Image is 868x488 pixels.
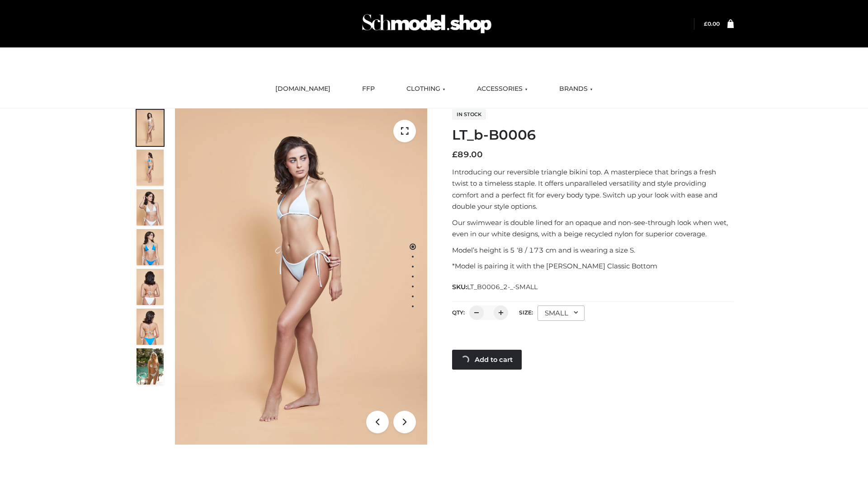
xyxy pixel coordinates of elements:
[400,79,452,99] a: CLOTHING
[269,79,337,99] a: [DOMAIN_NAME]
[452,109,486,120] span: In stock
[452,244,734,256] p: Model’s height is 5 ‘8 / 173 cm and is wearing a size S.
[452,350,522,370] a: Add to cart
[704,20,720,27] bdi: 0.00
[552,79,599,99] a: BRANDS
[452,309,465,316] label: QTY:
[452,127,734,143] h1: LT_b-B0006
[452,166,734,212] p: Introducing our reversible triangle bikini top. A masterpiece that brings a fresh twist to a time...
[137,189,164,225] img: ArielClassicBikiniTop_CloudNine_AzureSky_OW114ECO_3-scaled.jpg
[452,217,734,240] p: Our swimwear is double lined for an opaque and non-see-through look when wet, even in our white d...
[137,269,164,305] img: ArielClassicBikiniTop_CloudNine_AzureSky_OW114ECO_7-scaled.jpg
[538,305,585,321] div: SMALL
[137,150,164,186] img: ArielClassicBikiniTop_CloudNine_AzureSky_OW114ECO_2-scaled.jpg
[137,110,164,146] img: ArielClassicBikiniTop_CloudNine_AzureSky_OW114ECO_1-scaled.jpg
[519,309,533,316] label: Size:
[359,6,495,42] img: Schmodel Admin 964
[704,20,708,27] span: £
[452,150,458,160] span: £
[704,20,720,27] a: £0.00
[452,260,734,272] p: *Model is pairing it with the [PERSON_NAME] Classic Bottom
[452,150,483,160] bdi: 89.00
[137,348,164,385] img: Arieltop_CloudNine_AzureSky2.jpg
[452,282,538,292] span: SKU:
[355,79,382,99] a: FFP
[137,229,164,265] img: ArielClassicBikiniTop_CloudNine_AzureSky_OW114ECO_4-scaled.jpg
[470,79,534,99] a: ACCESSORIES
[137,309,164,345] img: ArielClassicBikiniTop_CloudNine_AzureSky_OW114ECO_8-scaled.jpg
[175,108,427,445] img: ArielClassicBikiniTop_CloudNine_AzureSky_OW114ECO_1
[467,283,538,291] span: LT_B0006_2-_-SMALL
